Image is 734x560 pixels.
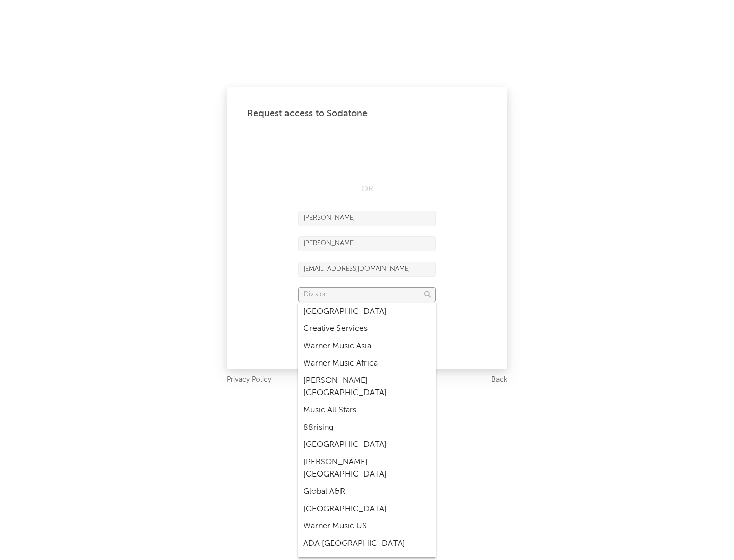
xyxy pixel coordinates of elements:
[298,402,436,419] div: Music All Stars
[227,374,271,386] a: Privacy Policy
[298,355,436,372] div: Warner Music Africa
[491,374,507,386] a: Back
[247,107,487,120] div: Request access to Sodatone
[298,535,436,552] div: ADA [GEOGRAPHIC_DATA]
[298,303,436,320] div: [GEOGRAPHIC_DATA]
[298,436,436,454] div: [GEOGRAPHIC_DATA]
[298,338,436,355] div: Warner Music Asia
[298,500,436,518] div: [GEOGRAPHIC_DATA]
[298,236,436,251] input: Last Name
[298,211,436,226] input: First Name
[298,518,436,535] div: Warner Music US
[298,287,436,302] input: Division
[298,320,436,338] div: Creative Services
[298,262,436,277] input: Email
[298,372,436,402] div: [PERSON_NAME] [GEOGRAPHIC_DATA]
[298,419,436,436] div: 88rising
[298,183,436,195] div: OR
[298,454,436,483] div: [PERSON_NAME] [GEOGRAPHIC_DATA]
[298,483,436,500] div: Global A&R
